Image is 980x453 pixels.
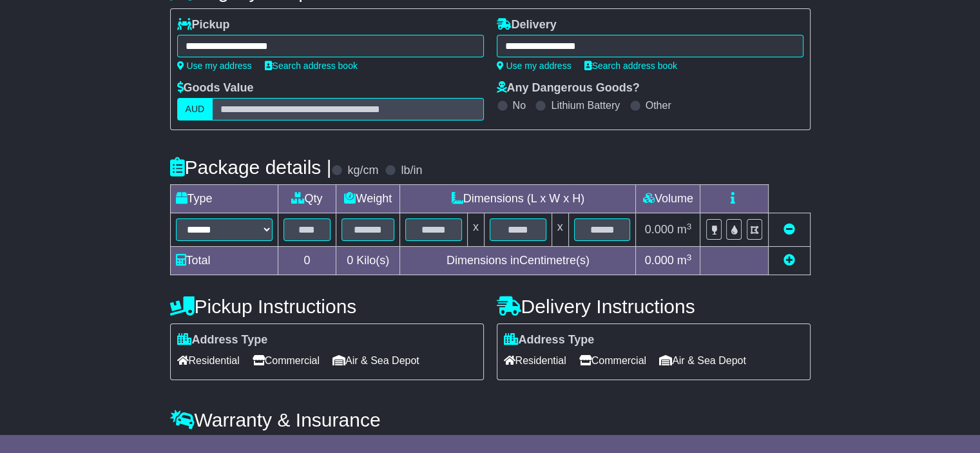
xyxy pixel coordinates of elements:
h4: Package details | [170,157,332,178]
td: Dimensions (L x W x H) [400,185,636,213]
label: Address Type [504,333,595,347]
label: Any Dangerous Goods? [497,81,640,95]
td: Type [170,185,278,213]
span: 0 [347,254,353,267]
span: Commercial [253,351,320,371]
label: Other [646,99,671,111]
span: Residential [504,351,566,371]
label: Lithium Battery [551,99,620,111]
a: Add new item [783,254,795,267]
span: m [677,254,692,267]
label: lb/in [401,164,422,178]
td: Weight [336,185,400,213]
h4: Delivery Instructions [497,296,811,317]
label: kg/cm [347,164,378,178]
label: Pickup [177,18,230,32]
td: Volume [636,185,700,213]
sup: 3 [687,222,692,231]
td: x [552,213,568,247]
span: 0.000 [645,254,674,267]
td: Dimensions in Centimetre(s) [400,247,636,275]
h4: Warranty & Insurance [170,409,811,430]
td: Total [170,247,278,275]
a: Search address book [265,61,358,71]
span: 0.000 [645,223,674,236]
td: 0 [278,247,336,275]
td: Kilo(s) [336,247,400,275]
h4: Pickup Instructions [170,296,484,317]
a: Use my address [497,61,572,71]
sup: 3 [687,253,692,262]
span: Residential [177,351,240,371]
label: No [513,99,526,111]
span: m [677,223,692,236]
span: Air & Sea Depot [659,351,746,371]
span: Air & Sea Depot [332,351,419,371]
td: x [467,213,484,247]
label: AUD [177,98,213,120]
a: Search address book [584,61,677,71]
a: Remove this item [783,223,795,236]
label: Address Type [177,333,268,347]
td: Qty [278,185,336,213]
label: Delivery [497,18,557,32]
label: Goods Value [177,81,254,95]
span: Commercial [579,351,646,371]
a: Use my address [177,61,252,71]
